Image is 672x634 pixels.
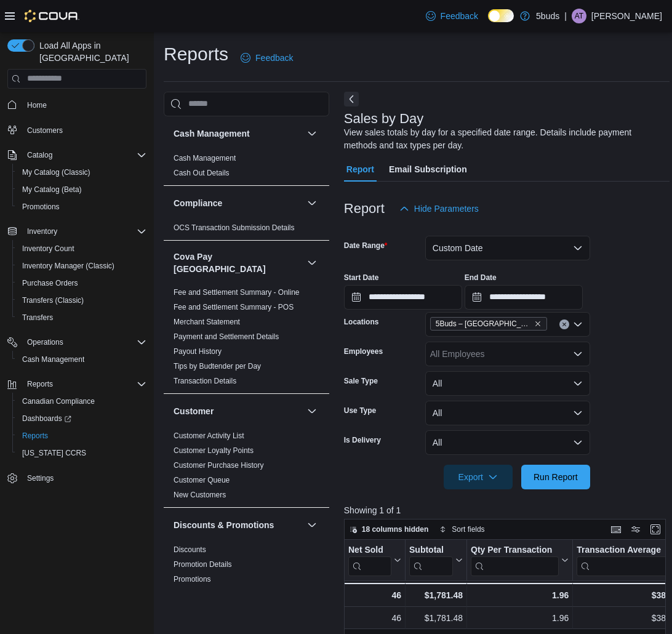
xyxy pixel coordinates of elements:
button: Customer [305,404,319,419]
div: Cova Pay [GEOGRAPHIC_DATA] [164,285,329,393]
button: Run Report [521,465,590,489]
h3: Report [344,201,385,216]
div: $1,781.48 [409,611,463,625]
span: Fee and Settlement Summary - Online [174,287,300,297]
span: Email Subscription [389,157,467,182]
button: My Catalog (Classic) [12,164,151,181]
span: Inventory [22,224,146,239]
button: Operations [22,335,68,350]
a: Cash Out Details [174,169,230,177]
button: Canadian Compliance [12,393,151,410]
a: Merchant Statement [174,318,240,326]
button: Enter fullscreen [648,522,663,537]
span: My Catalog (Classic) [17,165,146,180]
span: Reports [17,428,146,443]
span: Payout History [174,347,222,356]
p: | [564,9,567,23]
button: Customers [2,121,151,139]
label: Start Date [344,273,379,283]
label: Locations [344,317,379,327]
button: Net Sold [348,544,401,576]
button: Reports [22,377,58,391]
a: Inventory Count [17,241,79,256]
span: Promotion Details [174,560,232,569]
button: Catalog [22,148,57,163]
span: Promotions [174,574,211,584]
div: Net Sold [348,544,391,576]
button: Inventory [2,223,151,240]
span: Customers [27,126,63,135]
span: Feedback [441,10,478,22]
a: Transaction Details [174,377,236,385]
span: Reports [22,431,48,441]
div: Qty Per Transaction [471,544,559,576]
h3: Cova Pay [GEOGRAPHIC_DATA] [174,251,302,275]
div: 1.96 [471,611,569,625]
span: Cash Management [17,352,146,367]
span: Promotions [17,199,146,214]
span: Transaction Details [174,376,236,386]
a: Customer Activity List [174,431,244,440]
span: My Catalog (Beta) [22,185,82,195]
h3: Cash Management [174,127,250,140]
span: OCS Transaction Submission Details [174,223,295,233]
span: Fee and Settlement Summary - POS [174,302,294,312]
a: Dashboards [12,410,151,427]
span: Operations [22,335,146,350]
span: Purchase Orders [17,276,146,291]
span: Reports [27,379,53,389]
a: Inventory Manager (Classic) [17,259,119,273]
button: Subtotal [409,544,463,576]
a: My Catalog (Classic) [17,165,95,180]
span: Settings [22,470,146,486]
a: Transfers (Classic) [17,293,89,308]
label: Sale Type [344,376,378,386]
span: Canadian Compliance [17,394,146,409]
span: Home [22,97,146,113]
span: My Catalog (Classic) [22,167,90,177]
span: Discounts [174,545,206,555]
label: Employees [344,347,383,356]
div: View sales totals by day for a specified date range. Details include payment methods and tax type... [344,126,663,152]
button: Home [2,96,151,114]
span: Promotions [22,202,60,212]
a: Settings [22,471,58,486]
div: $1,781.48 [409,588,463,603]
a: Promotions [174,575,211,584]
a: Dashboards [17,411,76,426]
span: Transfers [17,310,146,325]
button: Purchase Orders [12,275,151,292]
label: Is Delivery [344,435,381,445]
span: Catalog [22,148,146,163]
h3: Customer [174,405,214,417]
button: Remove 5Buds – North Battleford from selection in this group [534,320,542,327]
a: Canadian Compliance [17,394,100,409]
h1: Reports [164,42,228,66]
span: Transfers (Classic) [22,295,84,305]
a: Fee and Settlement Summary - POS [174,303,294,311]
span: Catalog [27,150,52,160]
button: [US_STATE] CCRS [12,444,151,462]
span: Inventory Manager (Classic) [17,259,146,273]
a: [US_STATE] CCRS [17,446,91,460]
button: Custom Date [425,236,590,260]
button: Discounts & Promotions [174,519,302,531]
button: Cash Management [305,126,319,141]
h3: Compliance [174,197,222,209]
div: 1.96 [471,588,569,603]
button: Keyboard shortcuts [609,522,623,537]
span: Cash Management [174,153,236,163]
button: All [425,430,590,455]
button: Reports [12,427,151,444]
span: Cash Out Details [174,168,230,178]
button: Reports [2,375,151,393]
a: Fee and Settlement Summary - Online [174,288,300,297]
span: Transfers [22,313,53,323]
span: Dashboards [22,414,71,423]
span: Inventory Count [22,244,74,254]
button: Next [344,92,359,106]
span: AT [575,9,583,23]
span: Dashboards [17,411,146,426]
button: 18 columns hidden [345,522,434,537]
div: Alyssa Tatrol [572,9,586,23]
